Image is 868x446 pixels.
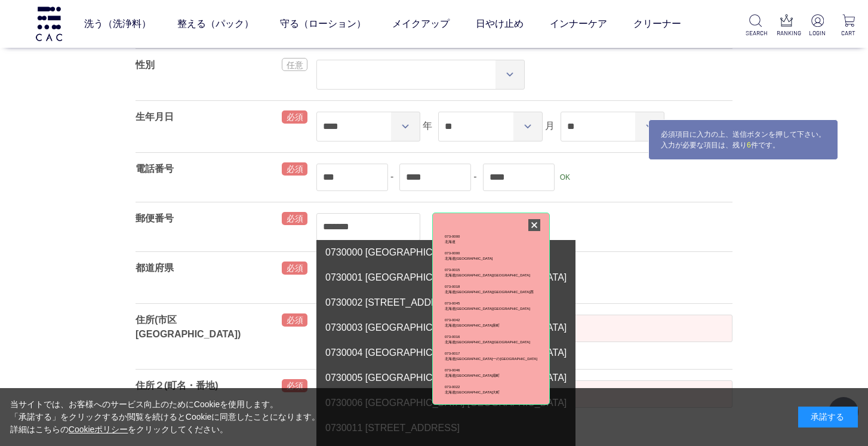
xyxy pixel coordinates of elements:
[136,60,155,70] label: 性別
[493,273,530,277] span: [GEOGRAPHIC_DATA]
[493,374,500,377] span: 扇町
[445,273,455,277] span: 北海道
[808,29,827,38] p: LOGIN
[445,351,537,356] div: 073-0017
[493,340,530,344] span: [GEOGRAPHIC_DATA]
[316,365,575,390] span: 0730005 [GEOGRAPHIC_DATA] [GEOGRAPHIC_DATA]
[476,7,524,41] a: 日やけ止め
[316,340,575,365] span: 0730004 [GEOGRAPHIC_DATA] [GEOGRAPHIC_DATA]
[777,14,796,38] a: RANKING
[493,390,500,394] span: 大町
[455,340,493,344] span: [GEOGRAPHIC_DATA]
[839,29,858,38] p: CART
[34,7,64,41] img: logo
[445,240,455,244] span: 北海道
[777,29,796,38] p: RANKING
[493,357,537,361] span: 一の[GEOGRAPHIC_DATA]
[455,324,493,327] span: [GEOGRAPHIC_DATA]
[136,112,174,122] label: 生年月日
[445,368,537,373] div: 073-0046
[455,374,493,377] span: [GEOGRAPHIC_DATA]
[445,340,455,344] span: 北海道
[445,290,455,294] span: 北海道
[747,141,751,149] span: 6
[445,385,537,390] div: 073-0022
[316,315,575,340] span: 0730003 [GEOGRAPHIC_DATA] [GEOGRAPHIC_DATA]
[136,380,218,390] label: 住所２(町名・番地)
[177,7,254,41] a: 整える（パック）
[316,290,575,315] span: 0730002 [STREET_ADDRESS]
[455,257,493,260] span: [GEOGRAPHIC_DATA]
[648,119,838,160] div: 必須項目に入力の上、送信ボタンを押して下さい。 入力が必要な項目は、残り 件です。
[455,390,493,394] span: [GEOGRAPHIC_DATA]
[445,251,537,256] div: 073-0000
[445,284,537,290] div: 073-0018
[493,307,530,310] span: [GEOGRAPHIC_DATA]
[136,263,174,273] label: 都道府県
[746,14,765,38] a: SEARCH
[455,290,493,294] span: [GEOGRAPHIC_DATA]
[839,14,858,38] a: CART
[445,301,537,306] div: 073-0045
[136,315,241,339] label: 住所(市区[GEOGRAPHIC_DATA])
[445,357,455,361] span: 北海道
[798,407,858,427] div: 承諾する
[316,265,575,290] span: 0730001 [GEOGRAPHIC_DATA] [GEOGRAPHIC_DATA]
[84,7,151,41] a: 洗う（洗浄料）
[10,398,321,436] div: 当サイトでは、お客様へのサービス向上のためにCookieを使用します。 「承諾する」をクリックするか閲覧を続けるとCookieに同意したことになります。 詳細はこちらの をクリックしてください。
[455,357,493,361] span: [GEOGRAPHIC_DATA]
[445,390,455,394] span: 北海道
[493,290,533,294] span: [GEOGRAPHIC_DATA]西
[633,7,681,41] a: クリーナー
[136,213,174,223] label: 郵便番号
[445,267,537,273] div: 073-0015
[455,307,493,310] span: [GEOGRAPHIC_DATA]
[316,121,692,131] span: 年 月 日
[316,171,573,182] span: - -
[445,374,455,377] span: 北海道
[316,240,575,265] span: 0730000 [GEOGRAPHIC_DATA]
[445,234,537,239] div: 073-0000
[445,318,537,323] div: 073-0042
[136,164,174,174] label: 電話番号
[455,273,493,277] span: [GEOGRAPHIC_DATA]
[808,14,827,38] a: LOGIN
[445,334,537,340] div: 073-0016
[528,219,540,231] img: close_right_jp.png
[280,7,366,41] a: 守る（ローション）
[746,29,765,38] p: SEARCH
[392,7,450,41] a: メイクアップ
[445,257,455,260] span: 北海道
[445,307,455,310] span: 北海道
[550,7,607,41] a: インナーケア
[493,324,500,327] span: 泉町
[557,170,573,184] div: OK
[69,425,128,434] a: Cookieポリシー
[445,324,455,327] span: 北海道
